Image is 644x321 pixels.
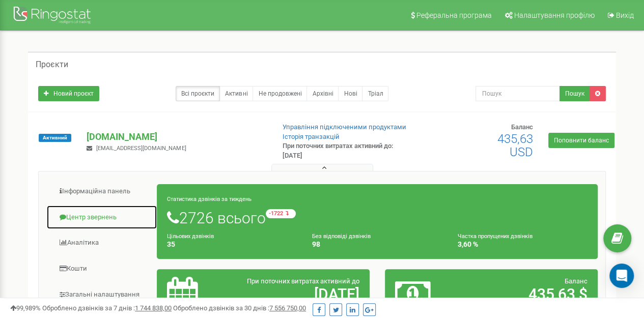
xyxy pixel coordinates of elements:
a: Тріал [362,86,388,101]
h2: [DATE] [236,286,359,303]
h4: 98 [312,241,442,248]
a: Не продовжені [253,86,307,101]
span: Оброблено дзвінків за 7 днів : [42,304,172,312]
small: -1722 [266,209,296,218]
u: 1 744 838,00 [135,304,172,312]
button: Пошук [559,86,590,101]
span: [EMAIL_ADDRESS][DOMAIN_NAME] [96,145,186,152]
a: Центр звернень [46,205,157,230]
a: Нові [338,86,362,101]
span: 435,63 USD [497,132,533,159]
a: Архівні [306,86,339,101]
a: Інформаційна панель [46,179,157,204]
span: Вихід [616,11,634,19]
h4: 35 [167,241,297,248]
input: Пошук [475,86,560,101]
small: Цільових дзвінків [167,233,214,240]
a: Активні [219,86,253,101]
span: Баланс [565,277,587,285]
span: При поточних витратах активний до [247,277,359,285]
p: При поточних витратах активний до: [DATE] [283,141,413,160]
span: Активний [39,134,71,142]
u: 7 556 750,00 [269,304,306,312]
a: Кошти [46,256,157,281]
span: Реферальна програма [416,11,492,19]
a: Новий проєкт [38,86,99,101]
h2: 435,63 $ [464,286,587,303]
p: [DOMAIN_NAME] [87,130,266,143]
h4: 3,60 % [458,241,587,248]
h1: 2726 всього [167,209,587,226]
span: 99,989% [10,304,41,312]
span: Оброблено дзвінків за 30 днів : [173,304,306,312]
a: Поповнити баланс [548,133,614,148]
a: Управління підключеними продуктами [283,123,406,131]
small: Статистика дзвінків за тиждень [167,196,251,202]
a: Всі проєкти [176,86,220,101]
span: Налаштування профілю [514,11,595,19]
a: Аналiтика [46,230,157,255]
span: Баланс [511,123,533,131]
small: Частка пропущених дзвінків [458,233,533,240]
a: Історія транзакцій [283,133,340,140]
h5: Проєкти [36,60,68,69]
a: Загальні налаштування [46,282,157,307]
div: Open Intercom Messenger [609,264,634,288]
small: Без відповіді дзвінків [312,233,371,240]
